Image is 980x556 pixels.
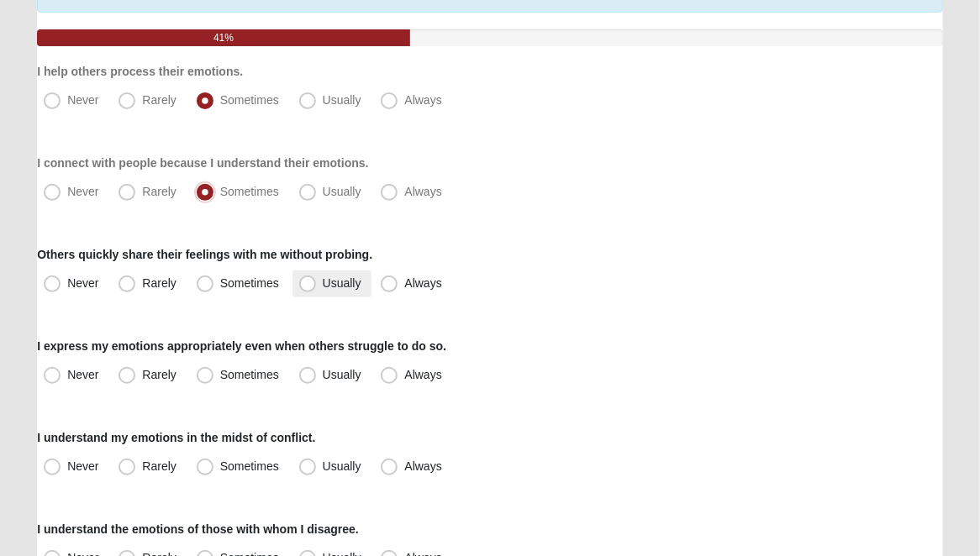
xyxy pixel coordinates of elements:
[137,536,248,551] span: ViewState Size: 11 KB
[37,521,359,538] label: I understand the emotions of those with whom I disagree.
[67,185,98,198] span: Never
[404,276,441,290] span: Always
[323,276,361,290] span: Usually
[142,276,176,290] span: Rarely
[366,533,376,551] a: Web cache enabled
[16,538,119,549] a: Page Load Time: 0.08s
[67,459,98,473] span: Never
[220,459,279,473] span: Sometimes
[323,185,361,198] span: Usually
[220,185,279,198] span: Sometimes
[404,185,441,198] span: Always
[220,276,279,290] span: Sometimes
[261,536,353,551] span: HTML Size: 84 KB
[323,459,361,473] span: Usually
[323,368,361,381] span: Usually
[67,93,98,107] span: Never
[404,368,441,381] span: Always
[37,63,243,80] label: I help others process their emotions.
[939,527,969,551] a: Page Properties (Alt+P)
[67,276,98,290] span: Never
[37,246,372,263] label: Others quickly share their feelings with me without probing.
[37,429,315,446] label: I understand my emotions in the midst of conflict.
[142,93,176,107] span: Rarely
[220,93,279,107] span: Sometimes
[67,368,98,381] span: Never
[323,93,361,107] span: Usually
[142,459,176,473] span: Rarely
[142,185,176,198] span: Rarely
[37,338,446,354] label: I express my emotions appropriately even when others struggle to do so.
[404,93,441,107] span: Always
[37,155,368,171] label: I connect with people because I understand their emotions.
[404,459,441,473] span: Always
[220,368,279,381] span: Sometimes
[142,368,176,381] span: Rarely
[37,29,410,46] div: 41%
